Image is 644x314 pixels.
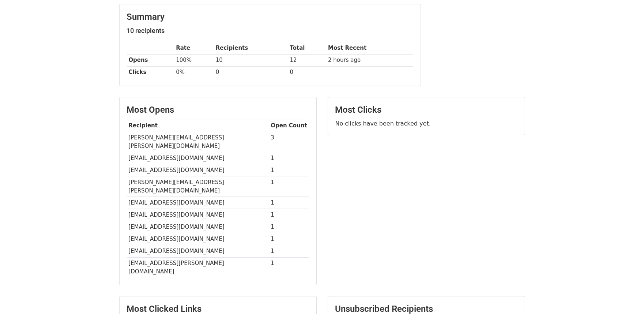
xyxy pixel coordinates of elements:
td: 1 [269,209,309,221]
th: Rate [174,42,214,54]
td: 1 [269,197,309,209]
th: Most Recent [326,42,413,54]
td: [EMAIL_ADDRESS][PERSON_NAME][DOMAIN_NAME] [127,257,269,277]
th: Opens [127,54,174,66]
td: [EMAIL_ADDRESS][DOMAIN_NAME] [127,233,269,245]
h5: 10 recipients [127,27,413,35]
p: No clicks have been tracked yet. [335,120,517,127]
th: Clicks [127,66,174,78]
td: 0 [288,66,327,78]
td: 1 [269,233,309,245]
td: [EMAIL_ADDRESS][DOMAIN_NAME] [127,245,269,257]
td: 1 [269,152,309,164]
td: 10 [214,54,288,66]
th: Recipient [127,120,269,132]
td: 1 [269,176,309,197]
h3: Summary [127,12,413,22]
td: [EMAIL_ADDRESS][DOMAIN_NAME] [127,221,269,233]
td: 1 [269,257,309,277]
td: [EMAIL_ADDRESS][DOMAIN_NAME] [127,209,269,221]
iframe: Chat Widget [607,279,644,314]
h3: Most Clicks [335,105,517,115]
td: 1 [269,245,309,257]
td: 3 [269,132,309,152]
td: 100% [174,54,214,66]
td: [PERSON_NAME][EMAIL_ADDRESS][PERSON_NAME][DOMAIN_NAME] [127,176,269,197]
td: 12 [288,54,327,66]
td: [EMAIL_ADDRESS][DOMAIN_NAME] [127,197,269,209]
th: Recipients [214,42,288,54]
td: 0% [174,66,214,78]
h3: Most Opens [127,105,309,115]
td: [EMAIL_ADDRESS][DOMAIN_NAME] [127,164,269,176]
th: Total [288,42,327,54]
td: 2 hours ago [326,54,413,66]
th: Open Count [269,120,309,132]
td: [EMAIL_ADDRESS][DOMAIN_NAME] [127,152,269,164]
td: 1 [269,164,309,176]
td: 0 [214,66,288,78]
td: 1 [269,221,309,233]
td: [PERSON_NAME][EMAIL_ADDRESS][PERSON_NAME][DOMAIN_NAME] [127,132,269,152]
